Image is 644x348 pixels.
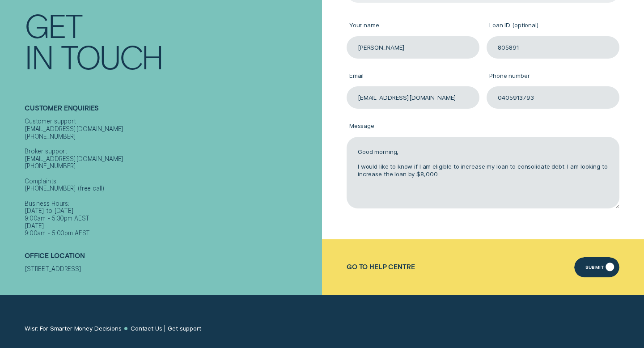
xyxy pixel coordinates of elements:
[25,41,53,72] div: In
[347,116,619,137] label: Message
[131,325,201,332] a: Contact Us | Get support
[347,137,619,208] textarea: Good morning, I would like to know if I am eligible to increase my loan to consolidate debt. I am...
[61,41,163,72] div: Touch
[487,66,619,86] label: Phone number
[347,16,479,36] label: Your name
[25,9,82,41] div: Get
[25,9,318,72] h1: Get In Touch
[487,16,619,36] label: Loan ID (optional)
[25,252,318,265] h2: Office Location
[347,263,415,271] a: Go to Help Centre
[347,66,479,86] label: Email
[574,257,619,277] button: Submit
[25,265,318,273] div: [STREET_ADDRESS]
[25,118,318,237] div: Customer support [EMAIL_ADDRESS][DOMAIN_NAME] [PHONE_NUMBER] Broker support [EMAIL_ADDRESS][DOMAI...
[25,104,318,118] h2: Customer Enquiries
[25,325,122,332] a: Wisr: For Smarter Money Decisions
